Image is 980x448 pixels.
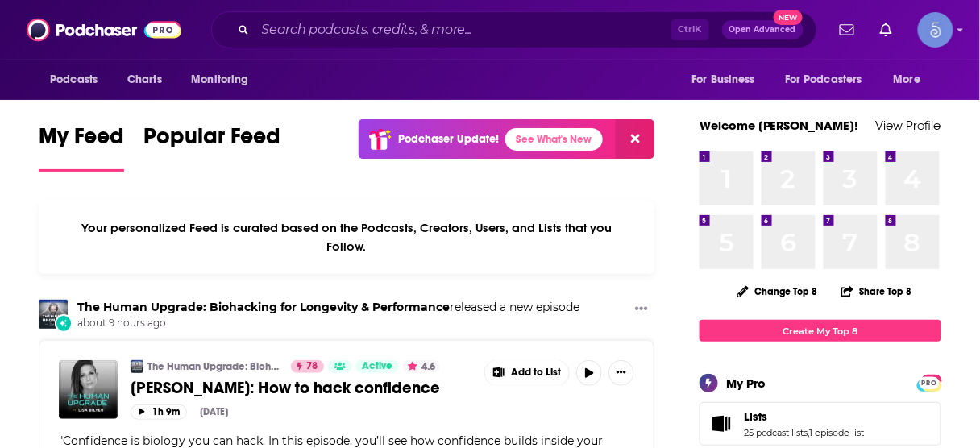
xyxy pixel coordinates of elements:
button: open menu [882,64,941,95]
span: 78 [306,359,318,375]
span: Popular Feed [143,122,280,160]
img: The Human Upgrade: Biohacking for Longevity & Performance [131,360,143,373]
span: Lists [700,402,941,446]
a: Create My Top 8 [700,320,941,342]
span: For Business [691,68,755,91]
div: Your personalized Feed is curated based on the Podcasts, Creators, Users, and Lists that you Follow. [39,201,654,274]
h3: released a new episode [77,300,579,315]
a: Active [355,360,399,373]
span: Logged in as Spiral5-G1 [918,12,953,48]
span: Monitoring [191,68,248,91]
div: New Episode [55,314,73,332]
img: The Human Upgrade: Biohacking for Longevity & Performance [39,300,68,329]
a: Show notifications dropdown [833,16,861,44]
div: My Pro [726,375,766,391]
a: See What's New [505,128,603,151]
button: Open AdvancedNew [722,20,804,39]
img: Lisa Bilyeu: How to hack confidence [59,360,118,419]
button: 1h 9m [131,404,187,420]
span: Charts [127,68,162,91]
button: Show More Button [629,300,654,320]
a: 1 episode list [810,427,865,438]
button: open menu [774,64,886,95]
button: open menu [180,64,269,95]
button: 4.6 [403,360,440,373]
a: View Profile [876,118,941,133]
a: PRO [920,376,939,388]
span: More [894,68,921,91]
a: 78 [291,360,324,373]
a: Charts [117,64,172,95]
span: PRO [920,377,939,389]
a: Welcome [PERSON_NAME]! [700,118,859,133]
span: Open Advanced [729,26,796,34]
img: Podchaser - Follow, Share and Rate Podcasts [27,15,181,45]
span: about 9 hours ago [77,317,579,330]
span: Active [362,359,392,375]
span: Add to List [511,367,561,379]
button: Show More Button [608,360,634,386]
a: Lists [705,413,737,435]
a: Popular Feed [143,122,280,172]
input: Search podcasts, credits, & more... [255,17,671,43]
button: Change Top 8 [728,281,828,301]
a: The Human Upgrade: Biohacking for Longevity & Performance [77,300,450,314]
button: open menu [39,64,118,95]
span: [PERSON_NAME]: How to hack confidence [131,378,440,398]
img: User Profile [918,12,953,48]
span: Podcasts [50,68,98,91]
a: Lists [744,409,865,424]
a: 25 podcast lists [744,427,808,438]
a: My Feed [39,122,124,172]
button: Share Top 8 [841,276,913,307]
a: Show notifications dropdown [874,16,899,44]
span: Lists [744,409,767,424]
div: Search podcasts, credits, & more... [211,11,817,48]
p: Podchaser Update! [398,132,499,146]
button: Show More Button [485,360,569,386]
span: My Feed [39,122,124,160]
span: For Podcasters [785,68,862,91]
a: [PERSON_NAME]: How to hack confidence [131,378,473,398]
a: The Human Upgrade: Biohacking for Longevity & Performance [147,360,280,373]
button: Show profile menu [918,12,953,48]
span: New [774,10,803,25]
button: open menu [680,64,775,95]
span: Ctrl K [671,19,709,40]
div: [DATE] [200,406,228,417]
span: , [808,427,810,438]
